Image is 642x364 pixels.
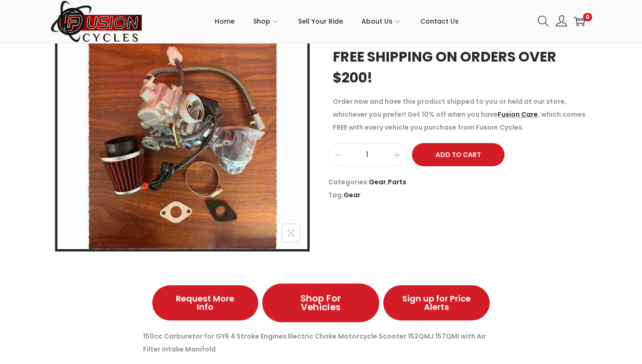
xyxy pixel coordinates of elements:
[152,285,259,320] a: Request More Info
[298,10,343,33] span: Sell Your Ride
[383,285,490,320] a: Sign up for Price Alerts
[283,294,359,312] span: Shop For Vehicles
[262,283,380,322] a: Shop For Vehicles
[328,176,592,188] span: Categories: ,
[412,143,505,166] button: Add to Cart
[215,0,235,42] a: Home
[215,10,235,33] span: Home
[329,148,406,161] input: Product quantity
[388,177,406,187] a: Parts
[328,188,592,201] span: Tag:
[362,10,393,33] span: About Us
[498,110,538,119] a: Fusion Care
[298,0,343,42] a: Sell Your Ride
[253,0,280,42] a: Shop
[402,295,471,311] span: Sign up for Price Alerts
[420,10,459,33] span: Contact Us
[420,0,459,42] a: Contact Us
[171,295,240,311] span: Request More Info
[333,95,587,134] p: Order now and have this product shipped to you or held at our store, whichever you prefer! Get 10...
[369,177,386,187] a: Gear
[333,46,587,88] h3: FREE SHIPPING ON ORDERS OVER $200!
[343,190,361,200] a: Gear
[574,16,585,27] a: 0
[143,330,499,356] p: 150cc Carburetor for GY6 4 Stroke Engines Electric Choke Motorcycle Scooter 152QMJ 157QMI with Ai...
[253,10,270,33] span: Shop
[362,0,402,42] a: About Us
[143,0,531,42] nav: Primary navigation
